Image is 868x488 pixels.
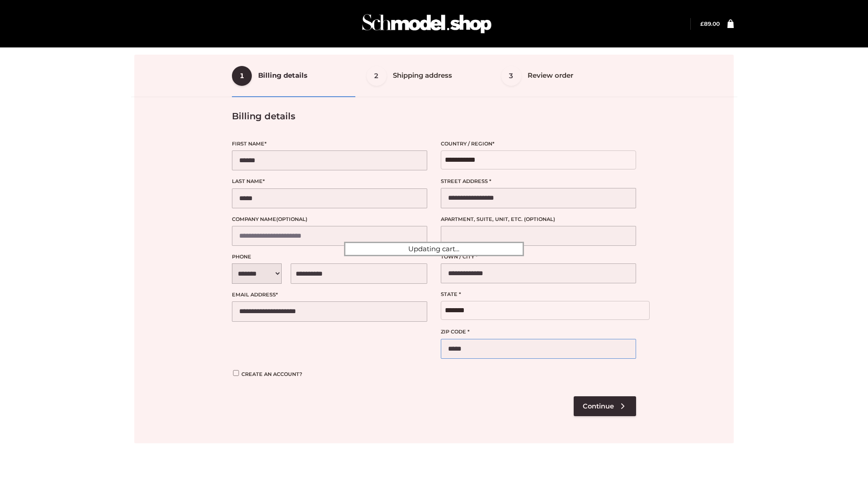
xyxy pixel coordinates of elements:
div: Updating cart... [344,242,524,256]
bdi: 89.00 [700,20,720,27]
span: £ [700,20,704,27]
a: £89.00 [700,20,720,27]
img: Schmodel Admin 964 [359,6,495,42]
